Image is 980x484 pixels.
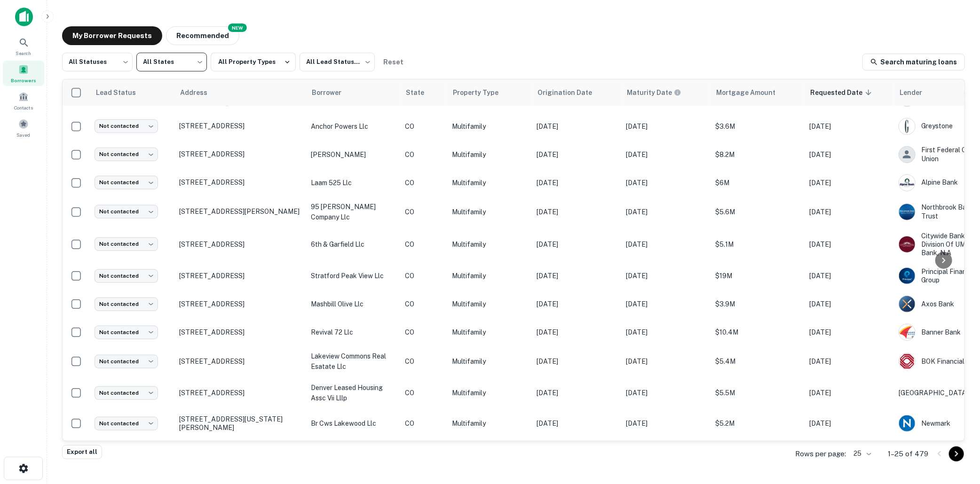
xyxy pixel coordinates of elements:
[711,79,805,106] th: Mortgage Amount
[809,271,889,281] p: [DATE]
[899,175,915,191] img: picture
[179,272,301,280] p: [STREET_ADDRESS]
[311,121,395,132] p: anchor powers llc
[532,79,621,106] th: Origination Date
[95,386,158,400] div: Not contacted
[311,178,395,188] p: laam 525 llc
[715,418,800,429] p: $5.2M
[715,271,800,281] p: $19M
[810,87,875,98] span: Requested Date
[452,418,527,429] p: Multifamily
[95,148,158,161] div: Not contacted
[809,121,889,132] p: [DATE]
[311,271,395,281] p: stratford peak view llc
[452,207,527,217] p: Multifamily
[179,207,301,216] p: [STREET_ADDRESS][PERSON_NAME]
[95,87,148,98] span: Lead Status
[537,388,616,398] p: [DATE]
[626,388,706,398] p: [DATE]
[626,271,706,281] p: [DATE]
[537,121,616,132] p: [DATE]
[452,356,527,367] p: Multifamily
[3,61,44,86] a: Borrowers
[179,328,301,336] p: [STREET_ADDRESS]
[179,415,301,432] p: [STREET_ADDRESS][US_STATE][PERSON_NAME]
[537,271,616,281] p: [DATE]
[180,87,220,98] span: Address
[311,299,395,309] p: mashbill olive llc
[311,239,395,250] p: 6th & garfield llc
[300,50,375,74] div: All Lead Statuses
[452,178,527,188] p: Multifamily
[626,418,706,429] p: [DATE]
[15,8,33,26] img: capitalize-icon.png
[537,207,616,217] p: [DATE]
[179,357,301,366] p: [STREET_ADDRESS]
[899,204,915,220] img: picture
[136,50,207,74] div: All States
[899,296,915,312] img: picture
[95,237,158,251] div: Not contacted
[228,23,247,32] div: NEW
[95,417,158,430] div: Not contacted
[627,87,681,98] div: Maturity dates displayed may be estimated. Please contact the lender for the most accurate maturi...
[166,26,239,45] button: Recommended
[379,53,409,71] button: Reset
[62,26,162,45] button: My Borrower Requests
[311,327,395,337] p: revival 72 llc
[452,149,527,160] p: Multifamily
[715,299,800,309] p: $3.9M
[3,33,44,59] div: Search
[715,239,800,250] p: $5.1M
[809,149,889,160] p: [DATE]
[17,131,31,139] span: Saved
[809,418,889,429] p: [DATE]
[626,299,706,309] p: [DATE]
[306,79,400,106] th: Borrower
[715,327,800,337] p: $10.4M
[95,269,158,283] div: Not contacted
[311,351,395,372] p: lakeview commons real esatate llc
[899,415,915,431] img: picture
[405,149,443,160] p: CO
[899,236,915,252] img: picture
[537,356,616,367] p: [DATE]
[537,178,616,188] p: [DATE]
[90,79,174,106] th: Lead Status
[311,202,395,222] p: 95 [PERSON_NAME] company llc
[809,356,889,367] p: [DATE]
[809,239,889,250] p: [DATE]
[809,207,889,217] p: [DATE]
[179,150,301,158] p: [STREET_ADDRESS]
[899,324,915,340] img: picture
[62,445,102,459] button: Export all
[537,327,616,337] p: [DATE]
[715,149,800,160] p: $8.2M
[311,383,395,403] p: denver leased housing assc vii lllp
[715,178,800,188] p: $6M
[933,409,980,454] div: Chat Widget
[862,54,965,70] a: Search maturing loans
[715,121,800,132] p: $3.6M
[899,268,915,284] img: picture
[626,327,706,337] p: [DATE]
[95,205,158,219] div: Not contacted
[715,356,800,367] p: $5.4M
[405,207,443,217] p: CO
[627,87,694,98] span: Maturity dates displayed may be estimated. Please contact the lender for the most accurate maturi...
[95,326,158,339] div: Not contacted
[3,115,44,141] a: Saved
[447,79,532,106] th: Property Type
[3,88,44,113] a: Contacts
[400,79,447,106] th: State
[809,388,889,398] p: [DATE]
[452,388,527,398] p: Multifamily
[537,239,616,250] p: [DATE]
[626,356,706,367] p: [DATE]
[715,388,800,398] p: $5.5M
[850,447,873,461] div: 25
[405,271,443,281] p: CO
[11,77,36,84] span: Borrowers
